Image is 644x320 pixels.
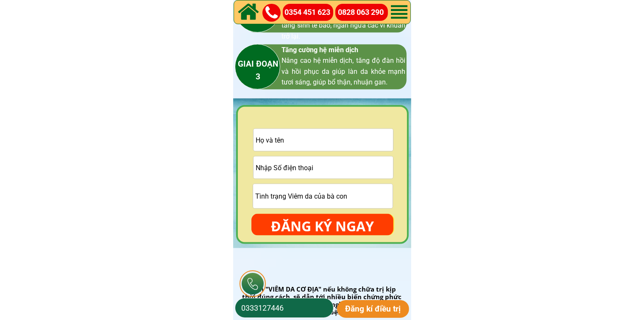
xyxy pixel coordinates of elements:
[239,298,329,317] input: Số điện thoại
[254,157,393,179] input: Vui lòng nhập ĐÚNG SỐ ĐIỆN THOẠI
[282,45,406,88] h3: Tăng cường hệ miễn dịch
[253,184,393,208] input: Tình trạng Viêm da của bà con
[254,129,393,151] input: Họ và tên
[338,6,388,19] a: 0828 063 290
[216,58,301,84] h3: GIAI ĐOẠN 3
[251,214,393,239] p: ĐĂNG KÝ NGAY
[282,56,406,86] span: Nâng cao hệ miễn dịch, tăng độ đàn hồi và hồi phục da giúp làn da khỏe mạnh tươi sáng, giúp bổ th...
[240,285,403,316] div: Bệnh "VIÊM DA CƠ ĐỊA" nếu không chữa trị kịp thời đúng cách, sẽ dẫn tới nhiều biến chứng phức tạp...
[284,6,335,19] a: 0354 451 623
[337,300,410,318] p: Đăng kí điều trị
